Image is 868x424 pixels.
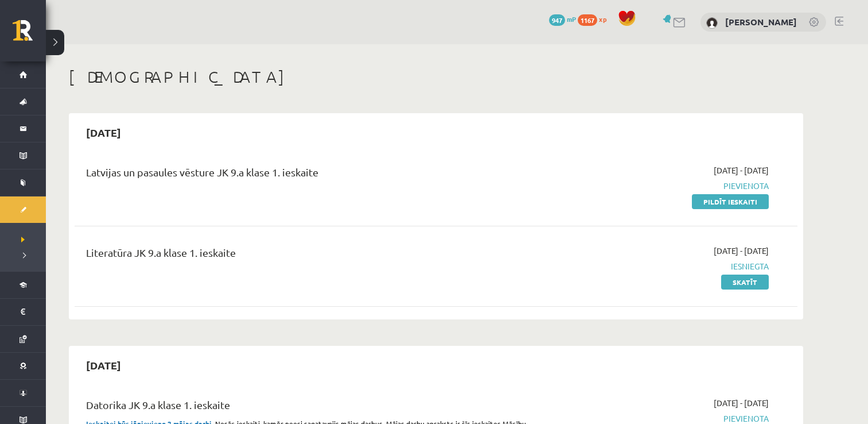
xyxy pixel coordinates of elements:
img: Markuss Jahovičs [706,17,718,29]
div: Datorika JK 9.a klase 1. ieskaite [86,397,535,418]
span: [DATE] - [DATE] [714,245,769,257]
span: mP [567,14,576,24]
h2: [DATE] [75,119,133,146]
a: Pildīt ieskaiti [692,194,769,209]
span: [DATE] - [DATE] [714,164,769,176]
a: [PERSON_NAME] [725,16,797,28]
div: Literatūra JK 9.a klase 1. ieskaite [86,245,535,266]
span: Pievienota [552,180,769,192]
h2: [DATE] [75,352,133,379]
span: 947 [549,14,565,26]
a: Rīgas 1. Tālmācības vidusskola [13,20,46,49]
h1: [DEMOGRAPHIC_DATA] [69,67,803,87]
span: 1167 [578,14,597,26]
span: Iesniegta [552,260,769,272]
a: 947 mP [549,14,576,24]
div: Latvijas un pasaules vēsture JK 9.a klase 1. ieskaite [86,164,535,186]
span: [DATE] - [DATE] [714,397,769,409]
a: 1167 xp [578,14,612,24]
span: xp [599,14,606,24]
a: Skatīt [721,275,769,290]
